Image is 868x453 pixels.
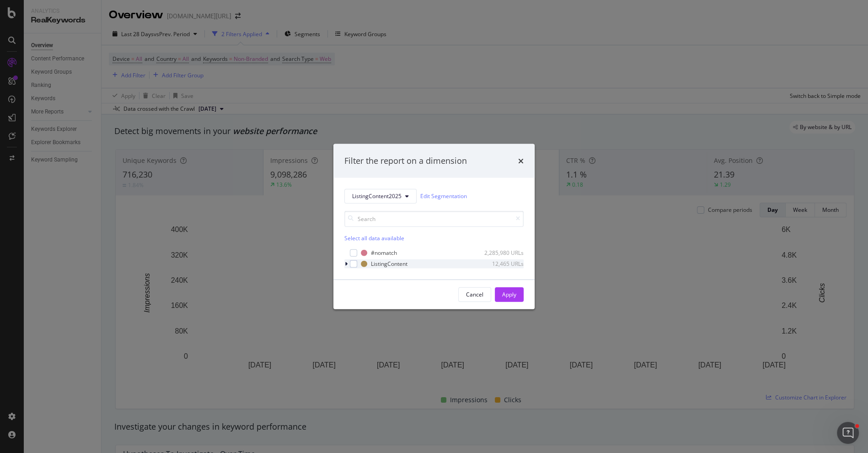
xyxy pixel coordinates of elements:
[479,260,524,268] div: 12,465 URLs
[466,291,483,298] div: Cancel
[495,287,524,302] button: Apply
[344,234,524,242] div: Select all data available
[371,249,397,257] div: #nomatch
[344,189,417,203] button: ListingContent2025
[344,210,524,226] input: Search
[458,287,491,302] button: Cancel
[502,291,516,298] div: Apply
[352,192,402,200] span: ListingContent2025
[518,155,524,167] div: times
[479,249,524,257] div: 2,285,980 URLs
[344,155,467,167] div: Filter the report on a dimension
[837,422,859,444] iframe: Intercom live chat
[371,260,407,268] div: ListingContent
[333,144,535,309] div: modal
[420,191,467,201] a: Edit Segmentation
